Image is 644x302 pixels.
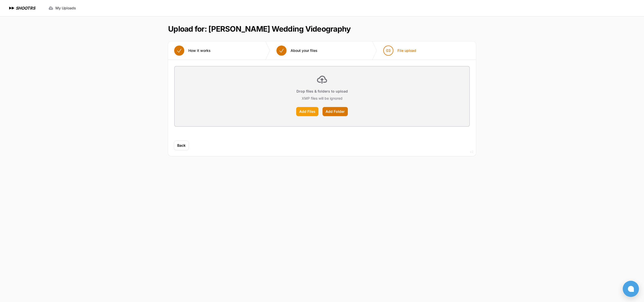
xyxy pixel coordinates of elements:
[323,107,348,116] label: Add Folder
[16,5,35,11] h1: SHOOTRS
[45,4,79,13] a: My Uploads
[397,48,416,53] span: File upload
[270,41,324,60] button: About your files
[168,41,217,60] button: How it works
[386,48,391,53] span: 03
[55,6,76,11] span: My Uploads
[8,5,35,11] a: SHOOTRS SHOOTRS
[177,143,186,148] span: Back
[623,281,639,297] button: Open chat window
[302,96,343,101] p: XMP files will be ignored
[174,141,189,150] button: Back
[188,48,211,53] span: How it works
[168,24,351,33] h1: Upload for: [PERSON_NAME] Wedding Videography
[296,89,348,94] p: Drop files & folders to upload
[296,107,318,116] label: Add Files
[8,5,16,11] img: SHOOTRS
[377,41,422,60] button: 03 File upload
[470,149,473,155] div: v2
[291,48,317,53] span: About your files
